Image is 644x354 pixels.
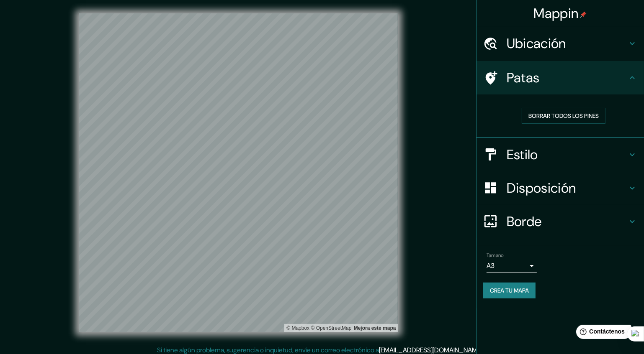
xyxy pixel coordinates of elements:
[79,13,398,332] canvas: Mapa
[487,252,504,259] font: Tamaño
[286,325,309,331] font: © Mapbox
[507,69,540,87] font: Patas
[477,171,644,205] div: Disposición
[477,27,644,60] div: Ubicación
[522,108,605,124] button: Borrar todos los pines
[507,179,576,197] font: Disposición
[477,138,644,171] div: Estilo
[311,325,352,331] a: Mapa de calles abierto
[490,287,529,294] font: Crea tu mapa
[580,11,587,18] img: pin-icon.png
[507,35,566,52] font: Ubicación
[477,61,644,94] div: Patas
[483,283,536,298] button: Crea tu mapa
[569,321,635,345] iframe: Lanzador de widgets de ayuda
[311,325,352,331] font: © OpenStreetMap
[354,325,396,331] font: Mejora este mapa
[507,213,542,230] font: Borde
[528,112,599,120] font: Borrar todos los pines
[354,325,396,331] a: Map feedback
[487,261,495,270] font: A3
[487,259,537,273] div: A3
[286,325,309,331] a: Mapbox
[477,205,644,238] div: Borde
[507,146,538,163] font: Estilo
[534,5,579,22] font: Mappin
